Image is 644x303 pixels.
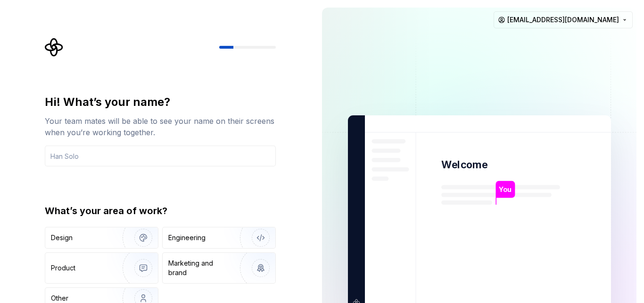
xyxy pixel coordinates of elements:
svg: Supernova Logo [45,38,64,57]
span: [EMAIL_ADDRESS][DOMAIN_NAME] [507,15,619,25]
div: What’s your area of work? [45,204,276,217]
div: Other [51,294,68,303]
div: Marketing and brand [168,259,232,277]
p: You [499,184,512,195]
div: Engineering [168,233,206,242]
div: Product [51,263,75,273]
div: Hi! What’s your name? [45,95,276,110]
div: Design [51,233,73,242]
button: [EMAIL_ADDRESS][DOMAIN_NAME] [494,11,633,28]
div: Your team mates will be able to see your name on their screens when you’re working together. [45,115,276,138]
p: Welcome [441,158,487,172]
input: Han Solo [45,146,276,166]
